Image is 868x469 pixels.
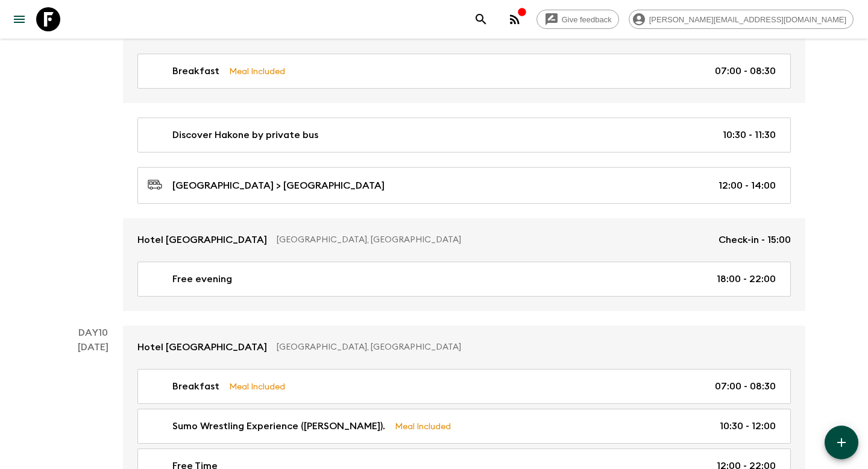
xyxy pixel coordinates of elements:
p: Day 10 [63,326,123,340]
span: Give feedback [555,15,618,24]
div: [PERSON_NAME][EMAIL_ADDRESS][DOMAIN_NAME] [629,10,854,29]
div: [DATE] [78,25,108,311]
p: 18:00 - 22:00 [717,272,776,286]
p: 10:30 - 11:30 [723,128,776,142]
a: Sumo Wrestling Experience ([PERSON_NAME]).Meal Included10:30 - 12:00 [137,409,791,444]
p: Breakfast [172,64,219,78]
button: menu [7,7,31,31]
p: Check-in - 15:00 [719,233,791,247]
p: 07:00 - 08:30 [715,379,776,394]
p: Meal Included [395,420,451,433]
p: 07:00 - 08:30 [715,64,776,78]
a: BreakfastMeal Included07:00 - 08:30 [137,54,791,89]
a: Discover Hakone by private bus10:30 - 11:30 [137,118,791,153]
span: [PERSON_NAME][EMAIL_ADDRESS][DOMAIN_NAME] [643,15,853,24]
p: [GEOGRAPHIC_DATA], [GEOGRAPHIC_DATA] [277,234,709,246]
p: Discover Hakone by private bus [172,128,318,142]
p: Hotel [GEOGRAPHIC_DATA] [137,340,267,354]
p: Sumo Wrestling Experience ([PERSON_NAME]). [172,419,385,433]
p: Hotel [GEOGRAPHIC_DATA] [137,233,267,247]
p: 12:00 - 14:00 [719,178,776,193]
p: 10:30 - 12:00 [720,419,776,433]
p: Meal Included [229,380,285,393]
a: BreakfastMeal Included07:00 - 08:30 [137,369,791,404]
p: Meal Included [229,65,285,78]
p: [GEOGRAPHIC_DATA], [GEOGRAPHIC_DATA] [277,341,781,353]
p: [GEOGRAPHIC_DATA] > [GEOGRAPHIC_DATA] [172,178,385,193]
p: Breakfast [172,379,219,394]
a: Free evening18:00 - 22:00 [137,262,791,297]
a: [GEOGRAPHIC_DATA] > [GEOGRAPHIC_DATA]12:00 - 14:00 [137,167,791,204]
button: search adventures [469,7,493,31]
a: Hotel [GEOGRAPHIC_DATA][GEOGRAPHIC_DATA], [GEOGRAPHIC_DATA]Check-in - 15:00 [123,218,805,262]
a: Give feedback [536,10,619,29]
p: Free evening [172,272,232,286]
a: Hotel [GEOGRAPHIC_DATA][GEOGRAPHIC_DATA], [GEOGRAPHIC_DATA] [123,326,805,369]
